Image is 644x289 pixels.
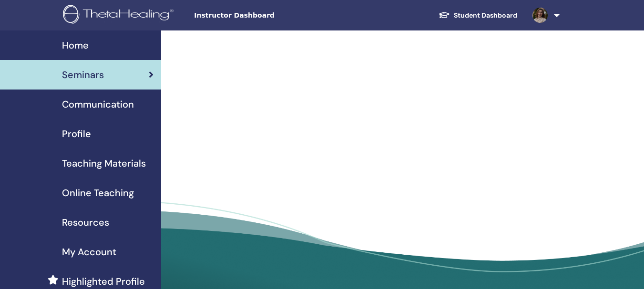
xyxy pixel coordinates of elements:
img: default.jpg [532,8,548,23]
span: Instructor Dashboard [194,10,337,20]
span: Teaching Materials [62,156,146,170]
span: Communication [62,97,134,111]
span: My Account [62,245,116,259]
a: Student Dashboard [431,7,525,24]
span: Seminars [62,68,104,82]
span: Online Teaching [62,186,134,200]
img: logo.png [63,5,177,26]
span: Highlighted Profile [62,274,145,289]
span: Home [62,38,89,52]
span: Resources [62,215,109,229]
span: Profile [62,127,91,141]
img: graduation-cap-white.svg [439,11,450,19]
